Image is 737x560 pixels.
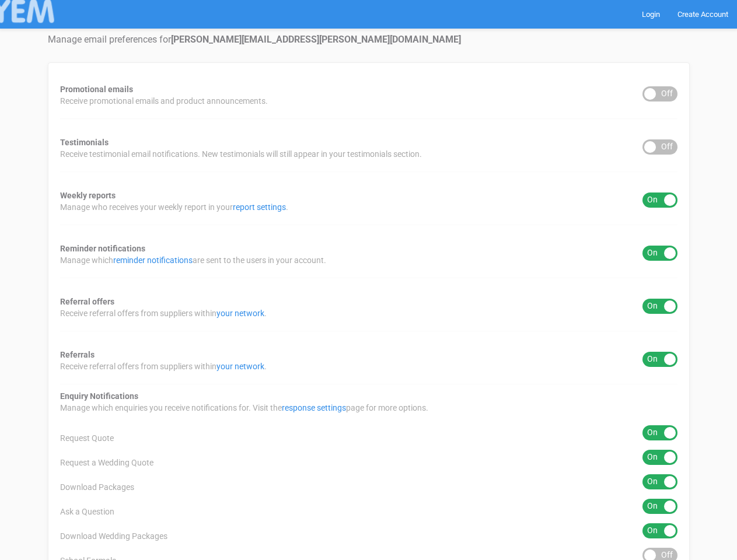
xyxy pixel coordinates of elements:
span: Manage who receives your weekly report in your . [60,201,288,213]
a: your network [216,309,264,318]
h4: Manage email preferences for [48,34,690,45]
strong: Referrals [60,350,95,359]
span: Ask a Question [60,506,114,517]
span: Request a Wedding Quote [60,457,153,468]
span: Download Wedding Packages [60,530,167,542]
strong: [PERSON_NAME][EMAIL_ADDRESS][PERSON_NAME][DOMAIN_NAME] [171,34,461,45]
a: report settings [233,202,286,212]
strong: Referral offers [60,297,114,306]
a: your network [216,362,264,371]
a: response settings [282,403,346,412]
strong: Enquiry Notifications [60,391,138,401]
span: Download Packages [60,481,134,493]
strong: Promotional emails [60,85,133,94]
a: reminder notifications [113,256,193,265]
span: Manage which are sent to the users in your account. [60,254,326,266]
strong: Weekly reports [60,191,116,200]
strong: Testimonials [60,138,109,147]
span: Manage which enquiries you receive notifications for. Visit the page for more options. [60,402,428,414]
span: Receive promotional emails and product announcements. [60,95,268,107]
span: Request Quote [60,432,114,444]
span: Receive referral offers from suppliers within . [60,307,267,319]
strong: Reminder notifications [60,244,145,253]
span: Receive testimonial email notifications. New testimonials will still appear in your testimonials ... [60,148,422,160]
span: Receive referral offers from suppliers within . [60,360,267,372]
